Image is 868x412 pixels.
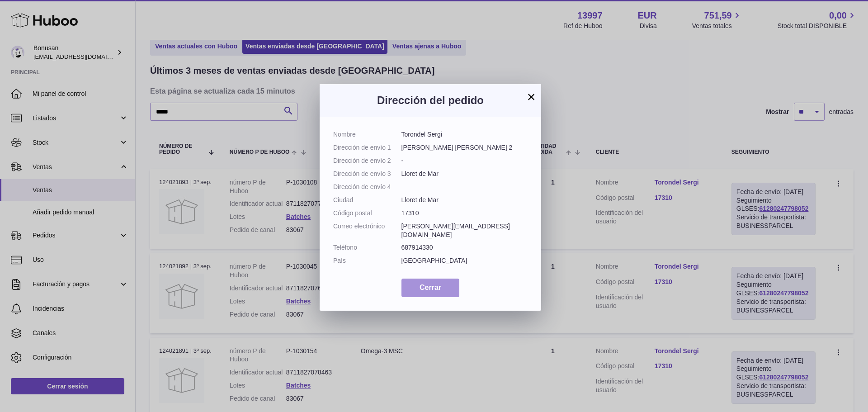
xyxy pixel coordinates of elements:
dt: País [333,256,401,265]
span: Cerrar [420,284,441,291]
dd: Lloret de Mar [401,170,528,178]
h3: Dirección del pedido [333,93,528,108]
dt: Nombre [333,130,401,139]
dd: - [401,156,528,165]
button: × [526,91,537,102]
dt: Código postal [333,209,401,218]
dd: [GEOGRAPHIC_DATA] [401,256,528,265]
dt: Teléfono [333,243,401,252]
dt: Dirección de envío 4 [333,183,401,191]
dd: [PERSON_NAME] [PERSON_NAME] 2 [401,143,528,152]
dt: Dirección de envío 3 [333,170,401,178]
dd: [PERSON_NAME][EMAIL_ADDRESS][DOMAIN_NAME] [401,222,528,239]
dt: Dirección de envío 1 [333,143,401,152]
button: Cerrar [401,279,459,297]
dt: Ciudad [333,196,401,204]
dd: Torondel Sergi [401,130,528,139]
dd: 687914330 [401,243,528,252]
dt: Correo electrónico [333,222,401,239]
dd: Lloret de Mar [401,196,528,204]
dt: Dirección de envío 2 [333,156,401,165]
dd: 17310 [401,209,528,218]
